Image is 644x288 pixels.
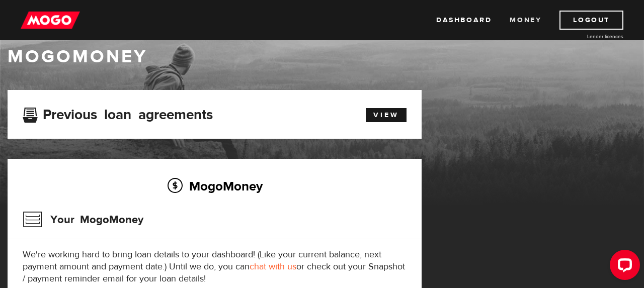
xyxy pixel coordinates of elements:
[602,246,644,288] iframe: LiveChat chat widget
[559,11,623,30] a: Logout
[23,107,213,120] h3: Previous loan agreements
[510,11,541,30] a: Money
[250,261,296,272] a: chat with us
[21,11,80,30] img: mogo_logo-11ee424be714fa7cbb0f0f49df9e16ec.png
[8,46,636,67] h1: MogoMoney
[548,33,623,40] a: Lender licences
[23,249,407,285] p: We're working hard to bring loan details to your dashboard! (Like your current balance, next paym...
[23,175,407,197] h2: MogoMoney
[436,11,492,30] a: Dashboard
[23,207,143,233] h3: Your MogoMoney
[366,108,407,122] a: View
